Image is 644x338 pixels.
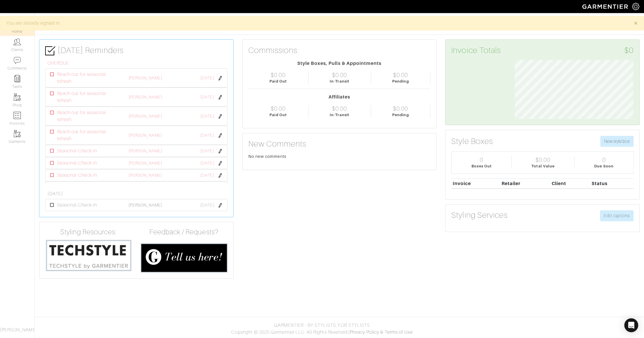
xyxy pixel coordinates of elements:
[14,38,21,45] img: clients-icon-6bae9207a08558b7cb47a8932f037763ab4055f8c8b6bfacd5dc20c3e0201464.png
[248,94,431,101] div: Affiliates
[57,147,97,154] span: Seasonal Check-in
[57,160,97,167] span: Seasonal Check-in
[590,178,634,189] th: Status
[271,105,286,112] div: $0.00
[393,72,408,78] div: $0.00
[14,57,21,64] img: comment-icon-a0a6a9ef722e966f86d9cbdc48e553b5cf19dbc54f86b18d962a5391bc8f6eb6.png
[218,149,223,154] img: pen-cf24a1663064a2ec1b9c1bd2387e9de7a2fa800b781884d57f21acf72779bad2.png
[393,105,408,112] div: $0.00
[451,210,508,220] h3: Styling Services
[57,128,117,142] span: Reach out for seasonal refresh
[269,112,287,118] div: Paid Out
[392,78,409,84] div: Pending
[632,3,639,10] img: gear-icon-white-bd11855cb880d31180b6d7d6211b90ccbf57a29d726f0c71d8c61bd08dd39cc2.png
[451,178,500,189] th: Invoice
[535,156,551,163] div: $0.00
[332,72,347,78] div: $0.00
[600,210,634,221] a: Edit options
[218,114,223,119] img: pen-cf24a1663064a2ec1b9c1bd2387e9de7a2fa800b781884d57f21acf72779bad2.png
[6,20,625,27] div: You are already signed in.
[600,136,634,147] button: New style box
[624,318,638,332] div: Open Intercom Messenger
[332,105,347,112] div: $0.00
[218,76,223,81] img: pen-cf24a1663064a2ec1b9c1bd2387e9de7a2fa800b781884d57f21acf72779bad2.png
[200,113,214,120] span: [DATE]
[57,202,97,209] span: Seasonal Check-in
[350,330,412,335] a: Privacy Policy & Terms of Use
[200,148,214,154] span: [DATE]
[451,136,493,146] h3: Style Boxes
[330,112,349,118] div: In-Transit
[218,203,223,208] img: pen-cf24a1663064a2ec1b9c1bd2387e9de7a2fa800b781884d57f21acf72779bad2.png
[14,112,21,119] img: orders-icon-0abe47150d42831381b5fb84f609e132dff9fe21cb692f30cb5eec754e2cba89.png
[129,76,162,80] a: [PERSON_NAME]
[200,172,214,179] span: [DATE]
[14,94,21,101] img: garments-icon-b7da505a4dc4fd61783c78ac3ca0ef83fa9d6f193b1c9dc38574b1d14d53ca28.png
[14,130,21,137] img: garments-icon-b7da505a4dc4fd61783c78ac3ca0ef83fa9d6f193b1c9dc38574b1d14d53ca28.png
[248,60,431,67] div: Style Boxes, Pulls & Appointments
[45,45,227,56] h3: [DATE] Reminders
[47,191,227,197] h6: [DATE]
[500,178,550,189] th: Retailer
[141,228,227,236] h4: Feedback / Requests?
[218,161,223,166] img: pen-cf24a1663064a2ec1b9c1bd2387e9de7a2fa800b781884d57f21acf72779bad2.png
[480,156,483,163] div: 0
[47,61,227,66] h6: OVERDUE
[634,19,638,27] span: ×
[579,1,632,12] img: garmentier-logo-header-white-b43fb05a5012e4ada735d5af1a66efaba907eab6374d6393d1fbf88cb4ef424d.png
[330,78,349,84] div: In-Transit
[45,46,55,56] img: check-box-icon-36a4915ff3ba2bd8f6e4f29bc755bb66becd62c870f447fc0dd1365fcfddab58.png
[594,163,613,169] div: Due Soon
[200,75,214,81] span: [DATE]
[141,243,227,272] img: feedback_requests-3821251ac2bd56c73c230f3229a5b25d6eb027adea667894f41107c140538ee0.png
[248,139,431,149] h3: New Comments
[57,109,117,123] span: Reach out for seasonal refresh
[624,45,634,55] span: $0
[45,239,132,272] img: techstyle-93310999766a10050dc78ceb7f971a75838126fd19372ce40ba20cdf6a89b94b.png
[129,149,162,153] a: [PERSON_NAME]
[218,95,223,100] img: pen-cf24a1663064a2ec1b9c1bd2387e9de7a2fa800b781884d57f21acf72779bad2.png
[550,178,590,189] th: Client
[129,133,162,138] a: [PERSON_NAME]
[218,173,223,178] img: pen-cf24a1663064a2ec1b9c1bd2387e9de7a2fa800b781884d57f21acf72779bad2.png
[129,114,162,118] a: [PERSON_NAME]
[57,71,117,85] span: Reach out for seasonal refresh
[269,78,287,84] div: Paid Out
[218,133,223,138] img: pen-cf24a1663064a2ec1b9c1bd2387e9de7a2fa800b781884d57f21acf72779bad2.png
[451,45,634,55] h3: Invoice Totals
[248,154,431,159] div: No new comments
[392,112,409,118] div: Pending
[531,163,555,169] div: Total Value
[45,228,132,236] h4: Styling Resources:
[200,94,214,101] span: [DATE]
[129,173,162,178] a: [PERSON_NAME]
[129,203,162,207] a: [PERSON_NAME]
[129,95,162,99] a: [PERSON_NAME]
[200,160,214,167] span: [DATE]
[14,75,21,82] img: reminder-icon-8004d30b9f0a5d33ae49ab947aed9ed385cf756f9e5892f1edd6e32f2345188e.png
[231,330,348,335] span: Copyright © 2025 Garmentier LLC. All Rights Reserved.
[271,72,286,78] div: $0.00
[200,132,214,139] span: [DATE]
[57,172,97,179] span: Seasonal Check-in
[200,202,214,209] span: [DATE]
[129,161,162,165] a: [PERSON_NAME]
[248,45,298,55] h3: Commissions
[602,156,606,163] div: 0
[471,163,492,169] div: Boxes Out
[57,90,117,104] span: Reach out for seasonal refresh
[57,184,97,191] span: Seasonal Check-in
